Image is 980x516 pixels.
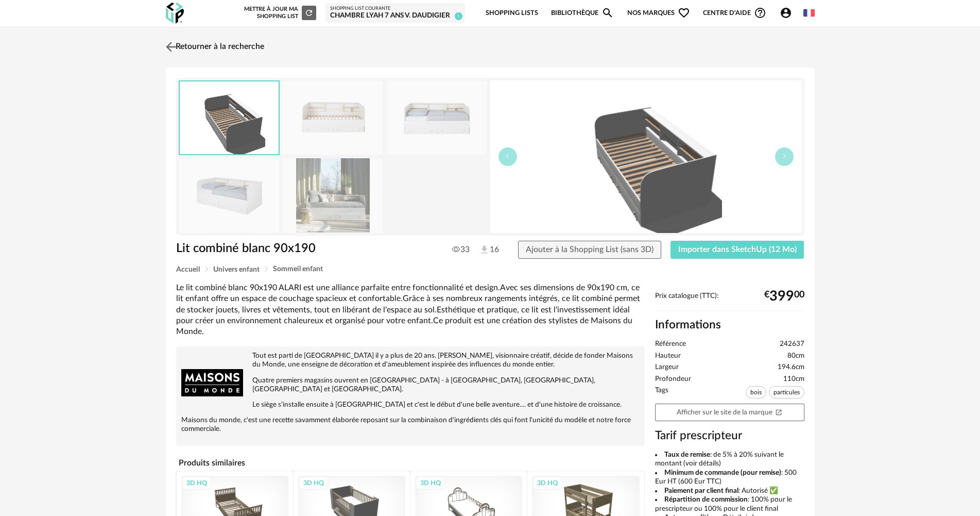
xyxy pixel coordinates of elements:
span: 80cm [787,352,804,361]
span: Help Circle Outline icon [754,7,766,19]
span: Tags [655,386,668,401]
img: lit-combine-blanc-90x190-1000-13-40-242637_4.jpg [179,158,279,232]
div: CHAMBRE LYAH 7 ANS V. Daudigier [330,11,460,21]
img: svg+xml;base64,PHN2ZyB3aWR0aD0iMjQiIGhlaWdodD0iMjQiIHZpZXdCb3g9IjAgMCAyNCAyNCIgZmlsbD0ibm9uZSIgeG... [163,39,178,54]
li: : Autorisé ✅ [655,487,804,496]
span: Profondeur [655,375,691,384]
b: Répartition de commission [664,496,748,503]
li: : 100% pour le prescripteur ou 100% pour le client final [655,495,804,513]
img: brand logo [181,352,243,413]
b: Minimum de commande (pour remise) [664,469,781,476]
span: Account Circle icon [780,7,792,19]
span: 194.6cm [778,363,804,372]
div: 3D HQ [416,476,445,490]
button: Importer dans SketchUp (12 Mo) [670,241,804,259]
span: Ajouter à la Shopping List (sans 3D) [526,245,654,254]
span: Largeur [655,363,679,372]
span: Nos marques [627,1,690,25]
div: Prix catalogue (TTC): [655,292,804,311]
div: 3D HQ [182,476,212,490]
span: Open In New icon [775,408,782,415]
span: Account Circle icon [780,7,797,19]
div: Shopping List courante [330,6,460,12]
h3: Tarif prescripteur [655,428,804,443]
div: € 00 [764,292,804,301]
h2: Informations [655,318,804,332]
b: Paiement par client final [664,487,738,494]
div: Breadcrumb [176,265,804,273]
button: Ajouter à la Shopping List (sans 3D) [518,241,661,259]
p: Maisons du monde, c'est une recette savamment élaborée reposant sur la combinaison d'ingrédients ... [181,416,640,434]
span: 399 [769,292,794,301]
a: BibliothèqueMagnify icon [551,1,614,25]
a: Shopping List courante CHAMBRE LYAH 7 ANS V. Daudigier 1 [330,6,460,21]
img: lit-combine-blanc-90x190-1000-13-40-242637_2.jpg [283,81,383,155]
a: Shopping Lists [486,1,538,25]
span: Magnify icon [601,7,614,19]
span: 1 [455,12,462,20]
span: Univers enfant [213,266,260,273]
img: Téléchargements [479,244,490,255]
span: Importer dans SketchUp (12 Mo) [678,245,797,254]
span: bois [746,386,766,398]
a: Retourner à la recherche [163,36,264,58]
img: fr [803,7,815,19]
span: 110cm [783,375,804,384]
li: : 500 Eur HT (600 Eur TTC) [655,469,804,487]
div: 3D HQ [299,476,329,490]
p: Quatre premiers magasins ouvrent en [GEOGRAPHIC_DATA] - à [GEOGRAPHIC_DATA], [GEOGRAPHIC_DATA], [... [181,376,640,394]
a: Afficher sur le site de la marqueOpen In New icon [655,404,804,422]
img: thumbnail.png [490,80,802,233]
div: Le lit combiné blanc 90x190 ALARI est une alliance parfaite entre fonctionnalité et design.Avec s... [176,282,645,337]
span: Heart Outline icon [678,7,690,19]
span: particules [769,386,804,398]
span: 242637 [780,340,804,349]
span: 16 [479,244,499,256]
span: Refresh icon [304,10,314,15]
span: Sommeil enfant [273,265,323,273]
span: Référence [655,340,686,349]
img: thumbnail.png [180,81,279,154]
p: Tout est parti de [GEOGRAPHIC_DATA] il y a plus de 20 ans. [PERSON_NAME], visionnaire créatif, dé... [181,352,640,369]
div: Mettre à jour ma Shopping List [242,6,316,20]
li: : de 5% à 20% suivant le montant (voir détails) [655,451,804,469]
img: lit-combine-blanc-90x190-1000-13-40-242637_7.jpg [283,158,383,232]
img: OXP [166,3,184,24]
b: Taux de remise [664,451,710,458]
span: 33 [452,244,470,255]
p: Le siège s'installe ensuite à [GEOGRAPHIC_DATA] et c'est le début d'une belle aventure.... et d'u... [181,401,640,409]
span: Accueil [176,266,200,273]
div: 3D HQ [532,476,562,490]
h4: Produits similaires [176,455,645,471]
h1: Lit combiné blanc 90x190 [176,241,432,257]
span: Centre d'aideHelp Circle Outline icon [703,7,766,19]
span: Hauteur [655,352,681,361]
img: lit-combine-blanc-90x190-1000-13-40-242637_3.jpg [387,81,487,155]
